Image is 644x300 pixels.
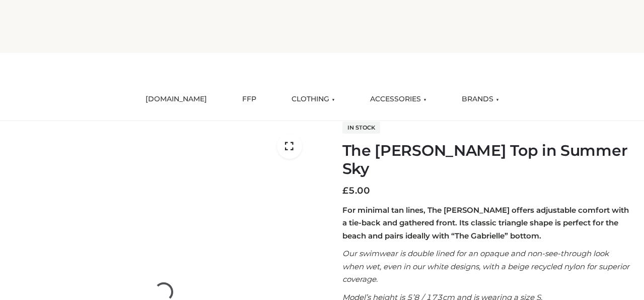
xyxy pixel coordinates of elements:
[342,185,348,196] span: £
[284,88,342,110] a: CLOTHING
[363,88,434,110] a: ACCESSORIES
[342,205,629,241] strong: For minimal tan lines, The [PERSON_NAME] offers adjustable comfort with a tie-back and gathered f...
[138,88,214,110] a: [DOMAIN_NAME]
[342,122,380,134] span: In stock
[342,249,629,284] em: Our swimwear is double lined for an opaque and non-see-through look when wet, even in our white d...
[235,88,264,110] a: FFP
[454,88,507,110] a: BRANDS
[342,142,632,178] h1: The [PERSON_NAME] Top in Summer Sky
[342,185,370,196] bdi: 5.00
